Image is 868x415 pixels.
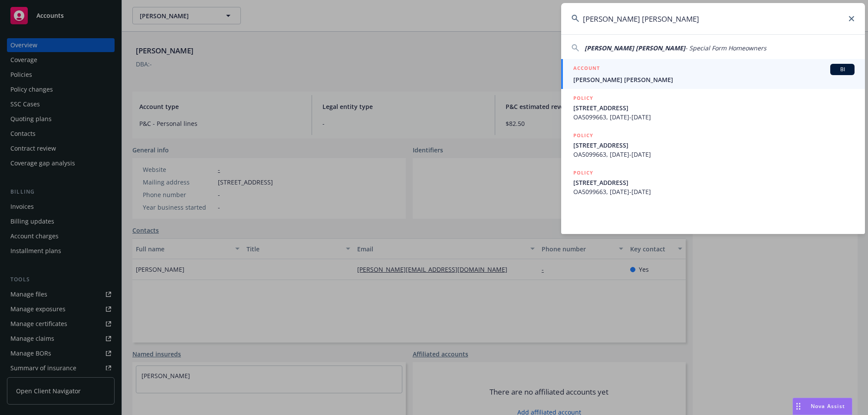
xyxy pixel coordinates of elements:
[573,112,855,122] span: OA5099663, [DATE]-[DATE]
[561,89,865,126] a: POLICY[STREET_ADDRESS]OA5099663, [DATE]-[DATE]
[811,402,845,410] span: Nova Assist
[573,187,855,196] span: OA5099663, [DATE]-[DATE]
[685,44,766,52] span: - Special Form Homeowners
[573,131,593,140] h5: POLICY
[834,66,851,73] span: BI
[561,126,865,164] a: POLICY[STREET_ADDRESS]OA5099663, [DATE]-[DATE]
[573,141,855,150] span: [STREET_ADDRESS]
[573,178,855,187] span: [STREET_ADDRESS]
[792,398,852,415] button: Nova Assist
[573,168,593,177] h5: POLICY
[573,150,855,159] span: OA5099663, [DATE]-[DATE]
[561,3,865,34] input: Search...
[561,164,865,201] a: POLICY[STREET_ADDRESS]OA5099663, [DATE]-[DATE]
[573,103,855,112] span: [STREET_ADDRESS]
[561,59,865,89] a: ACCOUNTBI[PERSON_NAME] [PERSON_NAME]
[573,64,600,74] h5: ACCOUNT
[573,75,855,84] span: [PERSON_NAME] [PERSON_NAME]
[793,398,804,415] div: Drag to move
[585,44,685,52] span: [PERSON_NAME] [PERSON_NAME]
[573,94,593,102] h5: POLICY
